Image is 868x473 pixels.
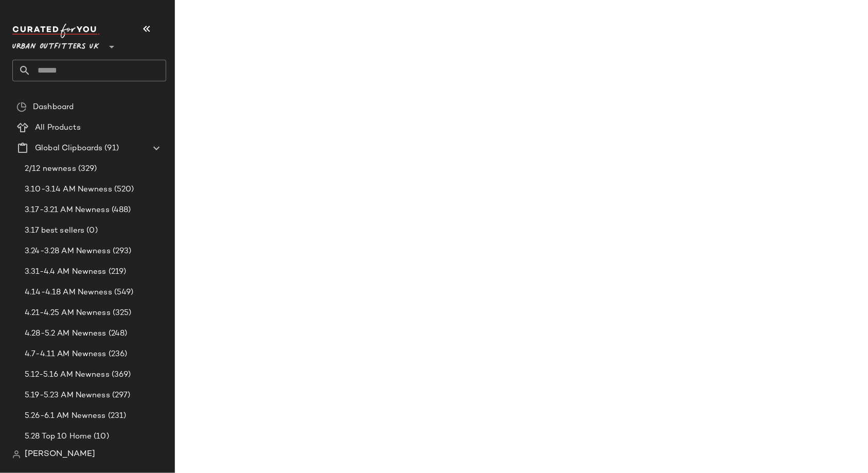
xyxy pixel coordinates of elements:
span: (219) [107,266,127,278]
span: Global Clipboards [35,143,102,154]
span: (293) [111,246,132,257]
span: 4.28-5.2 AM Newness [25,328,107,340]
span: (520) [112,184,134,196]
span: 5.28 Top 10 Home [25,431,92,443]
span: 3.17-3.21 AM Newness [25,204,110,216]
span: (297) [110,390,131,401]
span: (0) [84,225,97,237]
span: 3.24-3.28 AM Newness [25,246,111,257]
span: 2/12 newness [25,163,76,175]
span: (329) [76,163,97,175]
span: 5.26-6.1 AM Newness [25,410,106,422]
span: (549) [112,287,134,299]
img: cfy_white_logo.C9jOOHJF.svg [12,24,100,38]
span: (91) [102,143,119,154]
span: All Products [35,122,81,134]
span: (248) [107,328,128,340]
span: 4.7-4.11 AM Newness [25,348,107,360]
span: (325) [111,307,132,319]
img: svg%3e [16,102,27,112]
span: 5.12-5.16 AM Newness [25,369,110,381]
span: 5.19-5.23 AM Newness [25,390,110,401]
span: (236) [107,348,128,360]
span: 3.31-4.4 AM Newness [25,266,107,278]
span: Urban Outfitters UK [12,35,99,54]
span: 4.14-4.18 AM Newness [25,287,112,299]
span: [PERSON_NAME] [25,448,95,461]
span: (369) [110,369,131,381]
span: (10) [92,431,109,443]
span: Dashboard [33,101,74,113]
span: (488) [110,204,131,216]
span: (231) [106,410,127,422]
span: 3.10-3.14 AM Newness [25,184,112,196]
span: 3.17 best sellers [25,225,84,237]
span: 4.21-4.25 AM Newness [25,307,111,319]
img: svg%3e [12,450,21,459]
